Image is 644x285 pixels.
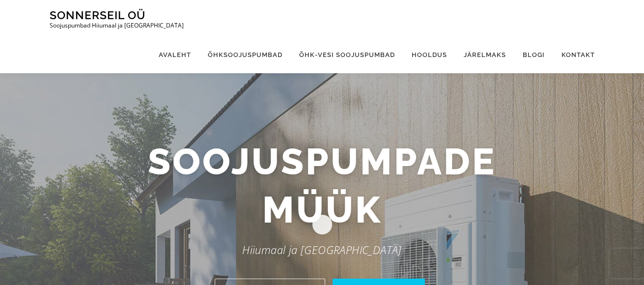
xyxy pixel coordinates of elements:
[262,186,382,234] span: müük
[199,36,291,73] a: Õhksoojuspumbad
[50,8,145,22] a: Sonnerseil OÜ
[50,22,184,29] p: Soojuspumbad Hiiumaal ja [GEOGRAPHIC_DATA]
[403,36,455,73] a: Hooldus
[291,36,403,73] a: Õhk-vesi soojuspumbad
[150,36,199,73] a: Avaleht
[42,138,602,233] h2: Soojuspumpade
[514,36,553,73] a: Blogi
[42,241,602,259] p: Hiiumaal ja [GEOGRAPHIC_DATA]
[553,36,595,73] a: Kontakt
[455,36,514,73] a: Järelmaks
